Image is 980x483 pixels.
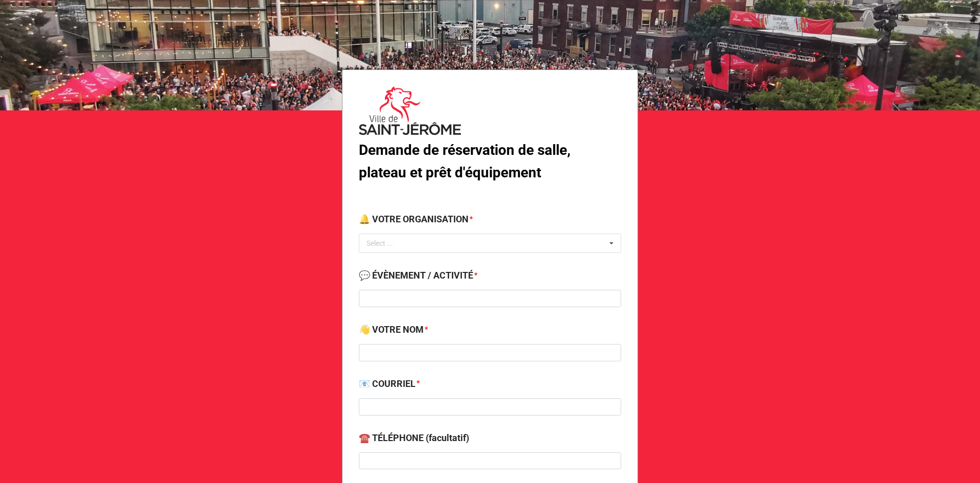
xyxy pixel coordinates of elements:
[364,238,408,249] div: Select ...
[359,212,469,226] label: 🔔 VOTRE ORGANISATION
[359,268,473,283] label: 💬 ÉVÈNEMENT / ACTIVITÉ
[359,86,461,135] img: FrTrNzWxQR%2FLogo%20Saint-Jerome.png
[359,323,424,337] label: 👋 VOTRE NOM
[359,377,415,391] label: 📧 COURRIEL
[359,142,571,181] b: Demande de réservation de salle, plateau et prêt d'équipement
[359,431,469,445] label: ☎️ TÉLÉPHONE (facultatif)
